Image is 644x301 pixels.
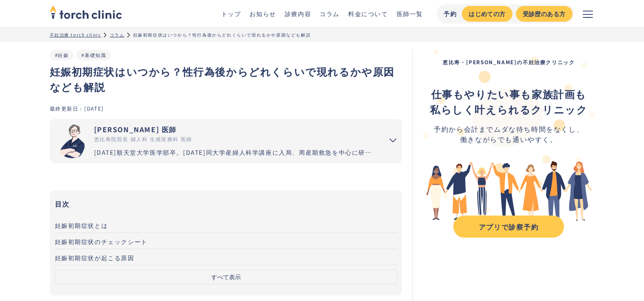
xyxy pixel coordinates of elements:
a: お知らせ [249,9,276,18]
div: はじめての方 [469,9,505,18]
div: 予約から会計までムダな待ち時間をなくし、 働きながらでも通いやすく。 [430,124,587,144]
div: [DATE]順天堂大学医学部卒。[DATE]同大学産婦人科学講座に入局、周産期救急を中心に研鑽を重ねる。[DATE]国内有数の不妊治療施設セントマザー産婦人科医院で、女性不妊症のみでなく男性不妊... [94,148,377,157]
span: 妊娠初期症状とは [55,221,108,230]
a: コラム [110,31,125,38]
div: 受診歴のある方 [523,9,566,18]
img: torch clinic [50,3,122,21]
div: 恵比寿院院長 婦人科 生殖医療科 医師 [94,135,377,143]
span: 妊娠初期症状のチェックシート [55,237,148,246]
div: [PERSON_NAME] 医師 [94,124,377,134]
a: 料金について [348,9,388,18]
a: はじめての方 [462,6,512,22]
a: 妊娠初期症状とは [55,217,398,233]
a: [PERSON_NAME] 医師 恵比寿院院長 婦人科 生殖医療科 医師 [DATE]順天堂大学医学部卒。[DATE]同大学産婦人科学講座に入局、周産期救急を中心に研鑽を重ねる。[DATE]国内... [50,119,377,163]
img: 市山 卓彦 [55,124,89,158]
span: 妊娠初期症状が起こる原因 [55,253,135,262]
a: 医師一覧 [397,9,423,18]
a: 診療内容 [285,9,311,18]
a: トップ [221,9,241,18]
div: 最終更新日： [50,105,85,112]
strong: 私らしく叶えられるクリニック [430,102,587,116]
a: 不妊治療 torch clinic [50,31,101,38]
div: 予約 [444,9,457,18]
div: 妊娠初期症状はいつから？性行為後からどれくらいで現れるかや原因なども解説 [133,31,311,38]
h3: 目次 [55,197,398,210]
a: #基礎知識 [81,51,106,58]
a: 妊娠初期症状のチェックシート [55,233,398,249]
a: アプリで診察予約 [453,216,564,238]
a: home [50,6,122,21]
a: コラム [320,9,340,18]
a: 妊娠初期症状が起こる原因 [55,249,398,265]
div: アプリで診察予約 [461,221,556,232]
a: #妊娠 [55,51,69,58]
strong: 仕事もやりたい事も家族計画も [431,86,587,101]
div: [DATE] [84,105,104,112]
button: すべて表示 [55,270,398,284]
ul: パンくずリスト [50,31,595,38]
strong: 恵比寿・[PERSON_NAME]の不妊治療クリニック [443,58,575,65]
a: 受診歴のある方 [516,6,572,22]
summary: 市山 卓彦 [PERSON_NAME] 医師 恵比寿院院長 婦人科 生殖医療科 医師 [DATE]順天堂大学医学部卒。[DATE]同大学産婦人科学講座に入局、周産期救急を中心に研鑽を重ねる。[D... [50,119,403,163]
div: ‍ ‍ [430,86,587,117]
h1: 妊娠初期症状はいつから？性行為後からどれくらいで現れるかや原因なども解説 [50,64,403,94]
